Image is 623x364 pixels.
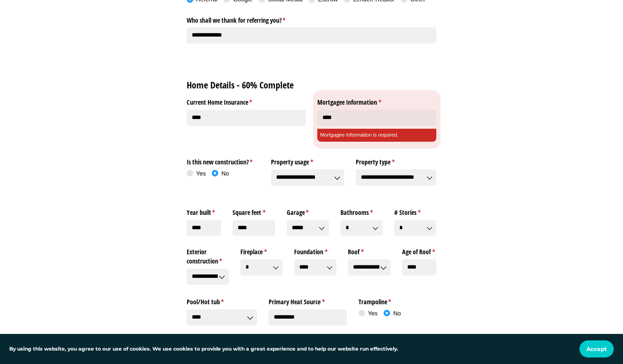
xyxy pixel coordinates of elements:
[269,295,347,307] label: Primary Heat Source
[187,155,260,167] legend: Is this new construction?
[394,205,436,217] label: # Stories
[586,345,607,352] span: Accept
[187,79,437,92] h2: Home Details - 60% Complete
[317,94,436,107] label: Mortgagee Information
[356,155,436,167] label: Property type
[221,170,229,177] span: No
[294,245,336,257] label: Foundation
[9,345,398,353] p: By using this website, you agree to our use of cookies. We use cookies to provide you with a grea...
[393,310,401,317] span: No
[187,13,437,25] label: Who shall we thank for referring you?
[187,94,306,107] label: Current Home Insurance
[271,155,344,167] label: Property usage
[359,295,437,307] legend: Trampoline
[196,170,206,177] span: Yes
[368,310,378,317] span: Yes
[402,245,437,257] label: Age of Roof
[348,245,390,257] label: Roof
[233,205,275,217] label: Square feet
[579,340,614,358] button: Accept
[240,245,283,257] label: Fireplace
[187,245,229,266] label: Exterior construction
[187,295,257,307] label: Pool/​Hot tub
[340,205,383,217] label: Bathrooms
[187,205,221,217] label: Year built
[317,129,436,142] div: Mortgagee Information is required.
[287,205,329,217] label: Garage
